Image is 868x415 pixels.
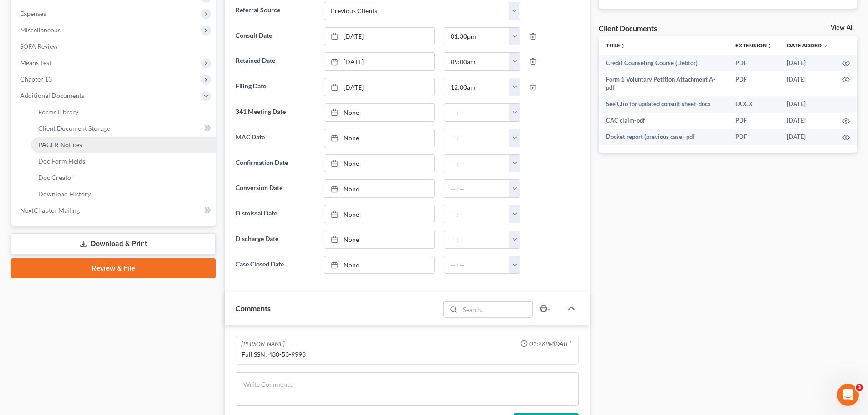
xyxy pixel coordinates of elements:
span: Doc Creator [38,174,74,181]
label: Dismissal Date [231,205,319,223]
span: Chapter 13 [20,75,52,83]
label: Consult Date [231,27,319,46]
span: SOFA Review [20,42,58,50]
input: -- : -- [444,104,510,121]
a: Titleunfold_more [606,42,626,49]
a: Download & Print [11,233,216,255]
label: Referral Source [231,2,319,20]
input: Search... [460,302,533,317]
span: Forms Library [38,108,78,116]
td: CAC claim-pdf [599,113,728,129]
a: Doc Creator [31,169,216,186]
td: [DATE] [780,129,835,145]
td: Docket report (previous case)-pdf [599,129,728,145]
span: Additional Documents [20,92,84,99]
td: DOCX [728,96,780,113]
label: Discharge Date [231,231,319,249]
input: -- : -- [444,28,510,45]
a: [DATE] [324,78,434,96]
i: unfold_more [767,43,772,49]
span: 01:28PM[DATE] [529,340,571,348]
td: PDF [728,113,780,129]
span: Comments [236,304,271,313]
td: Form 1 Voluntary Petition Attachment A-pdf [599,71,728,96]
input: -- : -- [444,155,510,172]
span: Download History [38,190,91,198]
input: -- : -- [444,205,510,223]
span: NextChapter Mailing [20,206,80,214]
input: -- : -- [444,129,510,147]
label: MAC Date [231,129,319,147]
span: Expenses [20,10,46,17]
a: Date Added expand_more [787,42,828,49]
input: -- : -- [444,256,510,274]
a: [DATE] [324,53,434,70]
iframe: Intercom live chat [837,384,859,406]
div: [PERSON_NAME] [241,340,285,348]
td: PDF [728,71,780,96]
a: None [324,129,434,147]
td: PDF [728,55,780,71]
a: None [324,205,434,223]
a: Review & File [11,258,216,278]
i: expand_more [822,43,828,49]
input: -- : -- [444,53,510,70]
a: SOFA Review [13,38,216,55]
span: Miscellaneous [20,26,61,34]
a: [DATE] [324,28,434,45]
a: None [324,256,434,274]
label: 341 Meeting Date [231,103,319,122]
td: PDF [728,129,780,145]
span: Client Document Storage [38,124,110,132]
td: Credit Counseling Course (Debtor) [599,55,728,71]
span: Doc Form Fields [38,157,85,165]
i: unfold_more [620,43,626,49]
label: Case Closed Date [231,256,319,274]
a: None [324,231,434,248]
td: [DATE] [780,96,835,113]
span: 3 [856,384,863,391]
a: Download History [31,186,216,202]
td: [DATE] [780,71,835,96]
td: See Clio for updated consult sheet-docx [599,96,728,113]
label: Retained Date [231,52,319,71]
a: Forms Library [31,104,216,120]
a: None [324,104,434,121]
a: Doc Form Fields [31,153,216,169]
a: View All [831,25,853,31]
a: PACER Notices [31,137,216,153]
a: Client Document Storage [31,120,216,137]
td: [DATE] [780,55,835,71]
a: None [324,180,434,197]
a: NextChapter Mailing [13,202,216,219]
div: Full SSN: 430-53-9993 [241,350,573,359]
span: Means Test [20,59,51,67]
a: None [324,155,434,172]
label: Confirmation Date [231,154,319,173]
input: -- : -- [444,78,510,96]
a: Extensionunfold_more [735,42,772,49]
input: -- : -- [444,180,510,197]
input: -- : -- [444,231,510,248]
label: Conversion Date [231,179,319,198]
label: Filing Date [231,78,319,96]
span: PACER Notices [38,141,82,149]
td: [DATE] [780,113,835,129]
div: Client Documents [599,23,657,33]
